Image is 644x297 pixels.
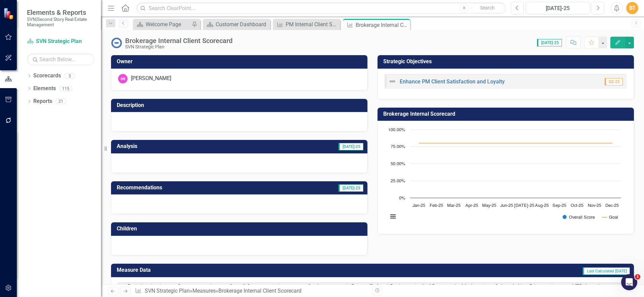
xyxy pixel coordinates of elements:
[308,284,319,290] span: Goal
[563,215,595,220] button: Show Overall Score
[537,39,562,46] span: [DATE]-25
[128,284,143,290] span: Period
[635,274,640,280] span: 1
[552,203,566,208] text: Sep-25
[391,179,405,183] text: 25.00%
[571,203,583,208] text: Oct-25
[583,267,630,275] span: Last Calculated [DATE]
[351,284,412,290] span: Repeat/Referral Business
[125,44,232,49] div: SVN Strategic Plan
[64,73,75,79] div: 5
[135,287,367,295] div: » »
[178,284,193,290] span: Status
[418,142,613,145] g: Goal, series 2 of 2. Line with 12 data points.
[338,184,363,192] span: [DATE]-25
[465,203,478,208] text: Apr-25
[118,74,128,83] div: mr
[605,203,619,208] text: Dec-25
[27,53,94,65] input: Search Below...
[399,196,405,200] text: 0%
[117,185,275,191] h3: Recommendations
[125,37,232,44] div: Brokerage Internal Client Scorecard
[117,143,227,149] h3: Analysis
[514,203,534,208] text: [DATE]-25
[56,99,66,104] div: 21
[131,75,171,82] div: [PERSON_NAME]
[413,203,425,208] text: Jan-25
[385,126,627,227] div: Chart. Highcharts interactive chart.
[621,274,637,290] iframe: Intercom live chat
[388,77,396,85] img: Not Defined
[391,145,405,149] text: 75.00%
[146,20,190,29] div: Welcome Page
[500,203,513,208] text: Jun-25
[338,143,363,150] span: [DATE]-25
[588,203,601,208] text: Nov-25
[33,85,56,92] a: Elements
[136,2,506,14] input: Search ClearPoint...
[535,203,549,208] text: Aug-25
[33,72,61,80] a: Scorecards
[3,8,15,20] img: ClearPoint Strategy
[388,212,398,221] button: View chart menu, Chart
[216,20,269,29] div: Customer Dashboard
[27,16,94,28] small: SVN|Second Story Real Estate Management
[27,8,94,16] span: Elements & Reports
[495,284,541,290] span: Sale v. Asking Price
[229,284,260,290] span: Overall Score
[391,162,405,166] text: 50.00%
[480,5,495,10] span: Search
[573,284,600,290] span: YTD Actual
[205,20,269,29] a: Customer Dashboard
[192,288,216,294] a: Measures
[275,20,338,29] a: PM Internal Client Scorecard
[117,59,364,65] h3: Owner
[385,126,624,227] svg: Interactive chart
[605,78,623,85] span: Q2-25
[400,78,505,85] a: Enhance PM Client Satisfaction and Loyalty
[602,215,618,220] button: Show Goal
[153,284,159,289] img: 8DAGhfEEPCf229AAAAAElFTkSuQmCC
[388,128,405,132] text: 100.00%
[417,284,482,295] span: # of Days on the Market (Sale & Leases)
[430,203,443,208] text: Feb-25
[356,21,408,29] div: Brokerage Internal Client Scorecard
[145,288,190,294] a: SVN Strategic Plan
[27,38,94,45] a: SVN Strategic Plan
[447,203,461,208] text: Mar-25
[383,111,631,117] h3: Brokerage Internal Scorecard
[59,86,72,91] div: 115
[33,98,52,105] a: Reports
[626,2,638,14] button: BT
[526,2,590,14] button: [DATE]-25
[383,59,631,65] h3: Strategic Objectives
[135,20,190,29] a: Welcome Page
[117,226,364,232] h3: Children
[286,20,338,29] div: PM Internal Client Scorecard
[117,102,364,108] h3: Description
[528,4,587,12] div: [DATE]-25
[117,267,330,273] h3: Measure Data
[471,3,504,13] button: Search
[218,288,301,294] div: Brokerage Internal Client Scorecard
[482,203,496,208] text: May-25
[111,37,122,48] img: No Information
